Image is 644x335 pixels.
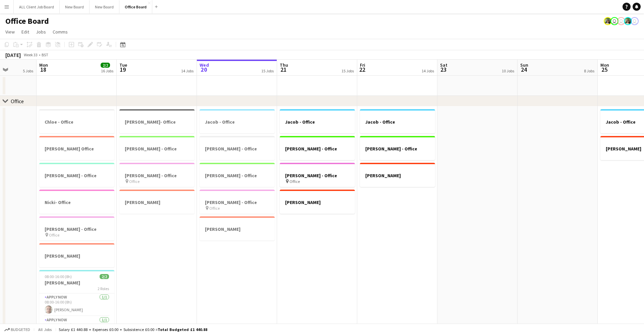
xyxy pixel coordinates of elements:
[3,326,31,333] button: Budgeted
[39,163,114,187] app-job-card: [PERSON_NAME] - Office
[39,293,114,316] app-card-role: APPLY NOW1/108:00-16:00 (8h)[PERSON_NAME]
[502,68,514,73] div: 10 Jobs
[90,0,119,13] button: New Board
[280,109,355,133] app-job-card: Jacob - Office
[11,327,30,332] span: Budgeted
[101,63,110,68] span: 2/2
[610,17,619,25] app-user-avatar: Jamie Neale
[45,274,72,279] span: 08:00-16:00 (8h)
[39,119,114,125] h3: Chloe - Office
[360,109,435,133] app-job-card: Jacob - Office
[39,190,114,214] app-job-card: Nicki- Office
[39,253,114,259] h3: [PERSON_NAME]
[280,136,355,160] app-job-card: [PERSON_NAME] - Office
[158,327,207,332] span: Total Budgeted £1 440.88
[624,17,632,25] app-user-avatar: Sarah Lawani
[200,199,275,205] h3: [PERSON_NAME] - Office
[280,199,355,205] h3: [PERSON_NAME]
[5,29,15,35] span: View
[22,52,39,57] span: Week 33
[200,190,275,214] app-job-card: [PERSON_NAME] - Office Office
[280,173,355,179] h3: [PERSON_NAME] - Office
[200,173,275,179] h3: [PERSON_NAME] - Office
[360,62,365,68] span: Fri
[19,27,32,36] a: Edit
[200,136,275,160] app-job-card: [PERSON_NAME] - Office
[119,136,195,160] app-job-card: [PERSON_NAME] - Office
[59,327,207,332] div: Salary £1 440.88 + Expenses £0.00 + Subsistence £0.00 =
[360,146,435,152] h3: [PERSON_NAME] - Office
[261,68,274,73] div: 15 Jobs
[119,146,195,152] h3: [PERSON_NAME] - Office
[360,163,435,187] app-job-card: [PERSON_NAME]
[21,29,29,35] span: Edit
[119,109,195,133] app-job-card: [PERSON_NAME]- Office
[118,66,127,73] span: 19
[101,68,113,73] div: 16 Jobs
[584,68,594,73] div: 8 Jobs
[119,62,127,68] span: Tue
[359,66,365,73] span: 22
[360,136,435,160] app-job-card: [PERSON_NAME] - Office
[23,68,33,73] div: 5 Jobs
[604,17,612,25] app-user-avatar: Sarah Lawani
[3,27,17,36] a: View
[39,280,114,286] h3: [PERSON_NAME]
[617,17,625,25] app-user-avatar: Nicola Lewis
[289,179,300,184] span: Office
[280,119,355,125] h3: Jacob - Office
[200,146,275,152] h3: [PERSON_NAME] - Office
[5,52,21,58] div: [DATE]
[280,62,288,68] span: Thu
[39,136,114,160] app-job-card: [PERSON_NAME] Office
[280,190,355,214] div: [PERSON_NAME]
[200,163,275,187] app-job-card: [PERSON_NAME] - Office
[39,243,114,267] app-job-card: [PERSON_NAME]
[14,0,60,13] button: ALL Client Job Board
[200,109,275,133] app-job-card: Jacob - Office
[50,27,70,36] a: Comms
[129,179,140,184] span: Office
[53,29,68,35] span: Comms
[37,327,53,332] span: All jobs
[422,68,434,73] div: 14 Jobs
[200,216,275,241] div: [PERSON_NAME]
[360,119,435,125] h3: Jacob - Office
[39,216,114,241] app-job-card: [PERSON_NAME] - Office Office
[209,206,220,211] span: Office
[519,66,528,73] span: 24
[119,163,195,187] app-job-card: [PERSON_NAME] - Office Office
[60,0,90,13] button: New Board
[181,68,194,73] div: 14 Jobs
[280,163,355,187] div: [PERSON_NAME] - Office Office
[280,146,355,152] h3: [PERSON_NAME] - Office
[39,109,114,133] app-job-card: Chloe - Office
[119,173,195,179] h3: [PERSON_NAME] - Office
[341,68,354,73] div: 15 Jobs
[199,66,209,73] span: 20
[38,66,48,73] span: 18
[39,226,114,232] h3: [PERSON_NAME] - Office
[200,119,275,125] h3: Jacob - Office
[5,16,49,26] h1: Office Board
[200,226,275,232] h3: [PERSON_NAME]
[600,62,609,68] span: Mon
[520,62,528,68] span: Sun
